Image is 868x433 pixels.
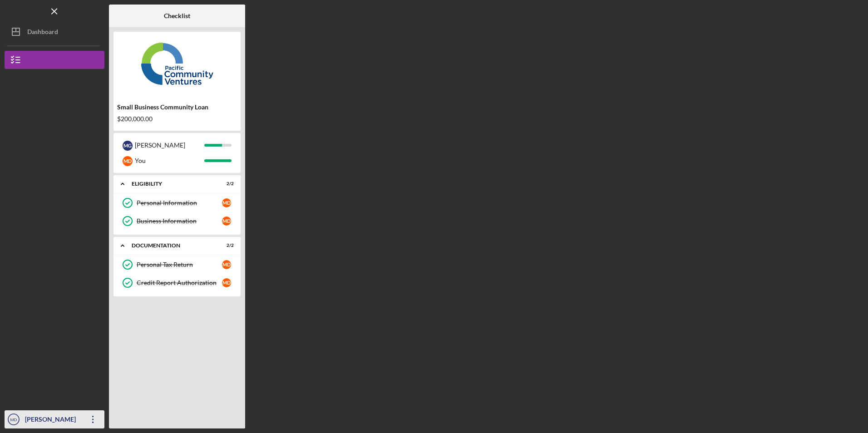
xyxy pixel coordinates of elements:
a: Personal Tax ReturnMD [118,256,236,274]
div: M D [123,156,133,166]
div: Personal Information [137,199,222,207]
div: Dashboard [27,23,58,43]
div: Eligibility [132,181,211,187]
button: MD[PERSON_NAME] [5,410,104,428]
div: Small Business Community Loan [117,103,237,111]
div: You [135,153,204,168]
div: M D [222,260,231,269]
div: M D [222,216,231,226]
button: Dashboard [5,23,104,41]
a: Business InformationMD [118,212,236,230]
a: Personal InformationMD [118,194,236,212]
a: Credit Report AuthorizationMD [118,274,236,292]
div: [PERSON_NAME] [23,410,82,431]
div: M D [222,278,231,287]
b: Checklist [164,12,190,20]
div: Personal Tax Return [137,261,222,268]
div: Credit Report Authorization [137,279,222,286]
div: M G [123,141,133,151]
div: Business Information [137,217,222,225]
div: [PERSON_NAME] [135,138,204,153]
div: 2 / 2 [217,181,234,187]
div: 2 / 2 [217,243,234,248]
div: $200,000.00 [117,115,237,123]
text: MD [10,417,17,422]
img: Product logo [113,36,241,91]
div: Documentation [132,243,211,248]
div: M D [222,198,231,207]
